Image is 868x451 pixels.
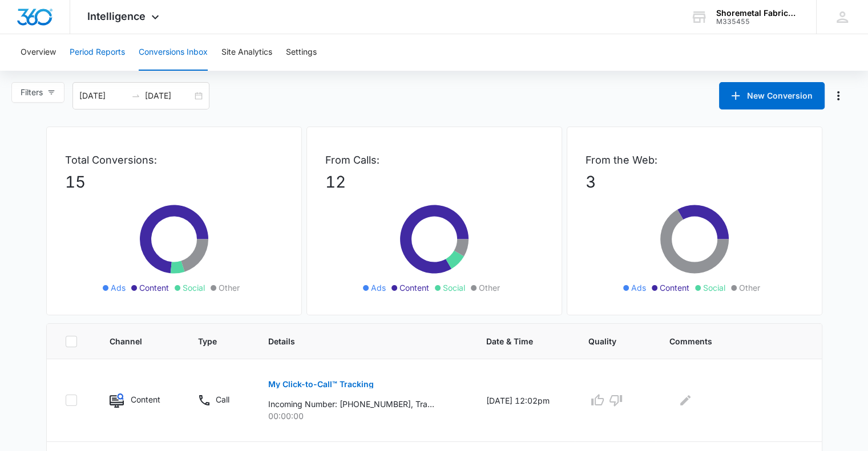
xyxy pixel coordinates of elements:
span: Social [183,282,205,294]
button: Overview [21,34,56,71]
span: Other [479,282,500,294]
span: Content [139,282,169,294]
button: Manage Numbers [829,87,847,105]
p: From Calls: [325,152,543,168]
div: account name [716,9,800,18]
span: Quality [588,335,625,347]
p: My Click-to-Call™ Tracking [268,380,374,388]
span: Other [739,282,760,294]
span: Date & Time [486,335,544,347]
td: [DATE] 12:02pm [473,359,575,442]
input: End date [145,90,192,102]
p: 3 [586,170,804,194]
button: Edit Comments [676,391,695,409]
p: Incoming Number: [PHONE_NUMBER], Tracking Number: [PHONE_NUMBER], Ring To: [PHONE_NUMBER], Caller... [268,398,434,410]
span: swap-right [131,91,140,100]
span: Filters [21,86,43,99]
button: Period Reports [70,34,125,71]
button: My Click-to-Call™ Tracking [268,371,374,398]
span: Ads [371,282,386,294]
button: Site Analytics [221,34,272,71]
p: 00:00:00 [268,410,459,422]
span: Comments [669,335,787,347]
span: Content [660,282,689,294]
button: Conversions Inbox [139,34,208,71]
p: Total Conversions: [65,152,283,168]
span: Social [703,282,725,294]
span: to [131,91,140,100]
span: Other [219,282,240,294]
input: Start date [79,90,127,102]
span: Content [399,282,429,294]
span: Details [268,335,442,347]
button: Settings [286,34,317,71]
p: From the Web: [586,152,804,168]
p: Call [215,393,229,405]
span: Ads [631,282,646,294]
p: 12 [325,170,543,194]
button: Filters [11,82,64,103]
span: Type [197,335,224,347]
span: Social [443,282,465,294]
p: 15 [65,170,283,194]
span: Intelligence [87,10,146,22]
span: Channel [110,335,154,347]
span: Ads [111,282,126,294]
p: Content [131,393,160,405]
div: account id [716,18,800,26]
button: New Conversion [719,82,825,109]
